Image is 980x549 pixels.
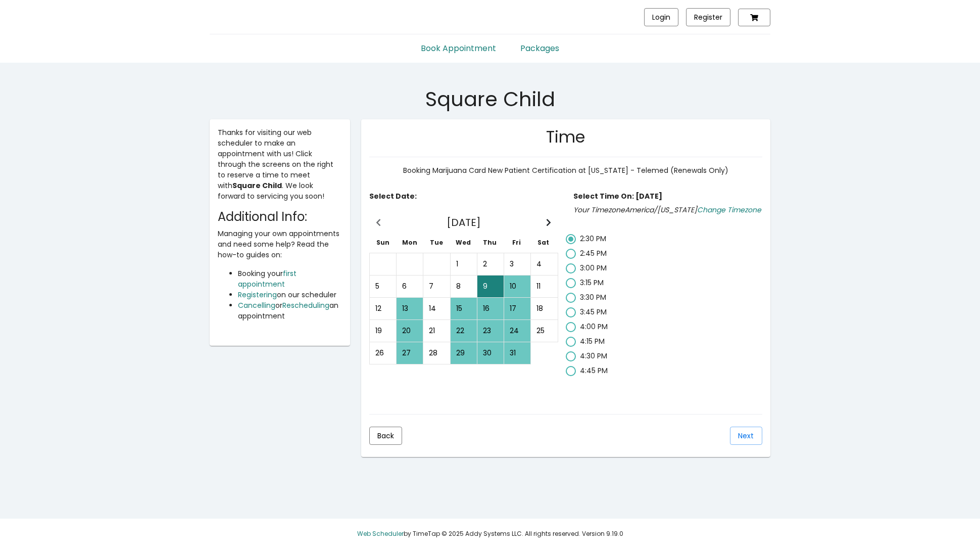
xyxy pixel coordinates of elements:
p: Managing your own appointments and need some help? Read the how-to guides on: [218,228,342,260]
div: Sun October 5 [370,276,396,297]
a: Packages [508,34,571,55]
li: or an appointment [238,300,342,322]
th: Fri [503,238,530,248]
div: Sun October 19 [370,321,396,341]
h2: Time [546,127,585,147]
span: America/[US_STATE] [573,205,761,215]
th: Tue [423,238,450,248]
a: Web Scheduler [357,529,404,538]
li: Booking your [238,268,342,290]
div: Fri October 3 [505,254,530,274]
span: Back [377,431,394,441]
span: 4:45 PM [580,365,608,376]
div: Mon October 6 [397,276,422,297]
a: Book Appointment [409,34,508,55]
div: Thu October 9 selected [478,276,503,297]
div: Sun October 12 [370,298,396,319]
span: 4:00 PM [580,322,608,332]
div: Tue October 7 [424,276,449,297]
span: Your Timezone [573,205,625,215]
div: Wed October 29 available [451,343,476,363]
h1: Square Child [210,87,770,111]
div: Thu October 30 available [478,343,503,363]
div: Thu October 2 [478,254,503,274]
span: 2:30 PM [580,234,606,244]
button: Register [686,8,730,26]
strong: Square Child [232,180,282,191]
span: 2:45 PM [580,248,607,258]
button: Previous Month [369,213,387,233]
div: Tue October 21 [424,321,449,341]
div: Sat October 4 [531,254,557,274]
div: Fri October 17 available [505,298,530,319]
h3: [DATE] [403,216,524,228]
span: 3:00 PM [580,263,607,273]
th: Thu [476,238,503,248]
div: Mon October 20 available [397,321,422,341]
span: Login [652,12,670,22]
div: Sat October 25 [531,321,557,341]
a: Change Timezone [697,205,761,215]
div: Fri October 31 available [505,343,530,363]
div: Fri October 24 available [505,321,530,341]
span: Next [738,431,754,441]
div: Tue October 28 [424,343,449,363]
span: Select Time On: [DATE] [573,191,662,201]
div: Wed October 22 available [451,321,476,341]
div: Sat October 11 [531,276,557,297]
span: 4:15 PM [580,336,605,346]
label: Select Date: [369,191,417,202]
th: Wed [450,238,476,248]
a: Rescheduling [282,300,329,310]
a: Registering [238,290,277,300]
button: Back [369,427,402,445]
button: Show Cart [738,9,770,26]
div: Thu October 16 available [478,298,503,319]
span: Register [694,12,722,22]
div: Wed October 1 [451,254,476,274]
div: Thu October 23 available [478,321,503,341]
span: 3:30 PM [580,292,606,302]
div: Mon October 13 available [397,298,422,319]
div: by TimeTap © 2025 Addy Systems LLC. All rights reserved. Version 9.19.0 [202,519,778,549]
div: Fri October 10 available [505,276,530,297]
button: Login [644,8,678,26]
h4: Additional Info: [218,210,342,224]
a: first appointment [238,268,297,289]
div: Sat October 18 [531,298,557,319]
span: 4:30 PM [580,351,607,361]
p: Thanks for visiting our web scheduler to make an appointment with us! Click through the screens o... [218,127,342,202]
span: 3:15 PM [580,278,604,288]
th: Sat [530,238,557,248]
a: Cancelling [238,300,275,310]
div: Tue October 14 [424,298,449,319]
div: Mon October 27 available [397,343,422,363]
th: Sun [370,238,397,248]
div: Booking Marijuana Card New Patient Certification at [US_STATE] - Telemed (Renewals Only) [369,165,762,176]
div: Wed October 15 available [451,298,476,319]
button: Next Month [540,213,558,233]
button: Next [730,427,762,445]
th: Mon [397,238,423,248]
span: 3:45 PM [580,307,607,317]
div: Wed October 8 [451,276,476,297]
li: on our scheduler [238,290,342,300]
div: Sun October 26 [370,343,396,363]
